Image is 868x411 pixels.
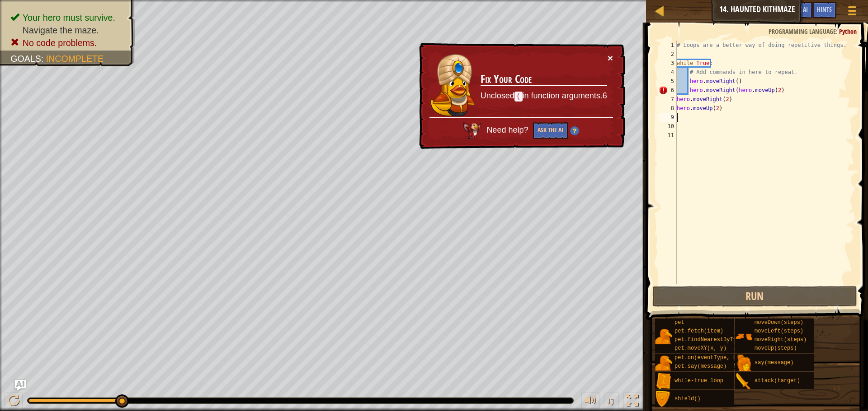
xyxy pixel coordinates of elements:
button: Ask the AI [533,122,568,139]
div: 1 [659,41,677,50]
span: moveDown(steps) [755,319,803,326]
button: Ask AI [788,2,812,18]
code: ( [514,92,523,102]
img: portrait.png [655,355,672,372]
span: Incomplete [46,54,104,64]
span: ♫ [606,394,615,407]
img: AI [463,122,481,139]
span: attack(target) [755,378,800,384]
img: portrait.png [655,328,672,345]
span: Hints [817,5,832,14]
li: Your hero must survive. [10,11,126,24]
img: portrait.png [655,391,672,408]
div: 3 [659,59,677,68]
span: pet.findNearestByType(type) [675,337,762,343]
button: Adjust volume [581,393,599,411]
span: moveRight(steps) [755,337,807,343]
button: Toggle fullscreen [623,393,642,411]
span: moveUp(steps) [755,345,797,351]
div: 5 [659,77,677,86]
span: : [41,54,46,64]
button: ♫ [604,393,619,411]
img: portrait.png [735,373,752,390]
span: pet.moveXY(x, y) [675,345,726,351]
span: Programming language [769,27,836,36]
button: Ctrl + P: Play [5,393,23,411]
img: duck_pender.png [430,54,475,117]
img: Hint [570,126,579,135]
span: shield() [675,396,701,402]
span: Navigate the maze. [23,25,99,35]
span: Your hero must survive. [23,13,115,23]
span: pet [675,319,684,326]
img: portrait.png [655,373,672,390]
div: 4 [659,68,677,77]
button: Show game menu [841,2,863,23]
span: moveLeft(steps) [755,328,803,334]
button: Run [652,286,857,307]
span: Ask AI [793,5,808,14]
span: No code problems. [23,38,97,48]
span: : [836,27,839,36]
span: while-true loop [675,378,723,384]
div: 6 [659,86,677,95]
button: × [608,53,613,63]
button: Ask AI [15,380,26,391]
p: Unclosed in function arguments.6 [481,90,607,102]
div: 10 [659,122,677,131]
img: portrait.png [735,355,752,372]
div: 2 [659,50,677,59]
span: pet.on(eventType, handler) [675,355,759,361]
span: Goals [10,54,41,64]
div: 8 [659,104,677,113]
h3: Fix Your Code [481,73,607,86]
span: pet.fetch(item) [675,328,723,334]
img: portrait.png [735,328,752,345]
li: No code problems. [10,37,126,49]
span: Python [839,27,857,36]
li: Navigate the maze. [10,24,126,37]
div: 7 [659,95,677,104]
div: 11 [659,131,677,140]
span: say(message) [755,360,793,366]
span: Need help? [486,125,530,134]
div: 9 [659,113,677,122]
span: pet.say(message) [675,363,726,369]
